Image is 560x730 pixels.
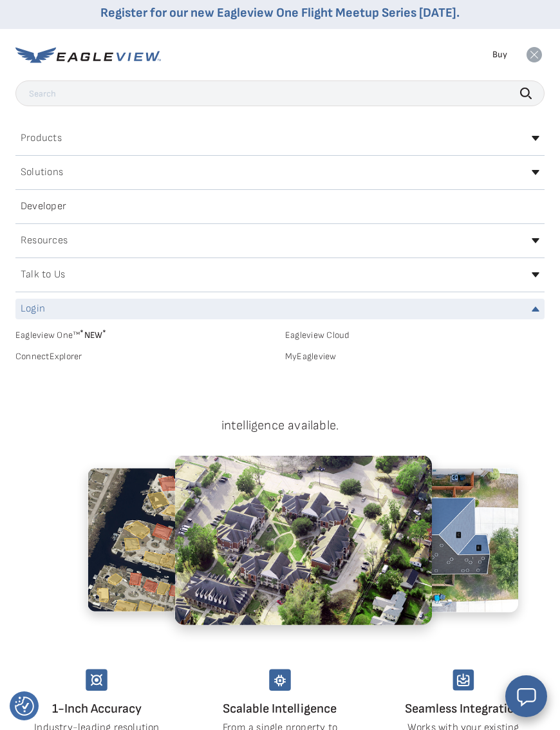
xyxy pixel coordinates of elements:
[285,330,545,341] a: Eagleview Cloud
[285,351,545,362] a: MyEagleview
[88,468,306,612] img: 5.2.png
[382,698,545,719] h4: Seamless Integration
[15,698,178,719] h4: 1-Inch Accuracy
[174,455,432,625] img: 1.2.png
[21,167,63,178] h2: Solutions
[199,698,362,719] h4: Scalable Intelligence
[269,669,291,691] img: scalable-intelligency.svg
[86,669,107,691] img: unmatched-accuracy.svg
[21,270,65,280] h2: Talk to Us
[15,326,275,341] a: Eagleview One™*NEW*
[15,196,545,217] a: Developer
[15,80,545,106] input: Search
[21,304,45,314] h2: Login
[15,351,275,362] a: ConnectExplorer
[21,133,62,144] h2: Products
[15,697,34,716] button: Consent Preferences
[80,330,106,341] span: NEW
[505,675,547,717] button: Open chat window
[21,201,66,212] h2: Developer
[100,5,460,21] a: Register for our new Eagleview One Flight Meetup Series [DATE].
[453,669,474,691] img: seamless-integration.svg
[492,49,507,61] a: Buy
[15,697,34,716] img: Revisit consent button
[21,236,68,246] h2: Resources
